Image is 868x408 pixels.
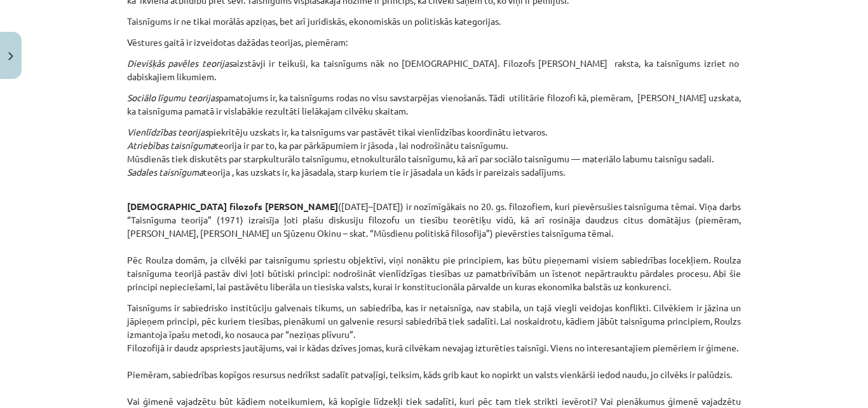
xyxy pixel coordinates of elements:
[127,166,203,178] em: Sadales taisnīguma
[8,52,13,60] img: icon-close-lesson-0947bae3869378f0d4975bcd49f059093ad1ed9edebbc8119c70593378902aed.svg
[127,126,208,137] em: Vienlīdzības teorijas
[127,91,741,118] p: pamatojums ir, ka taisnīgums rodas no visu savstarpējas vienošanās. Tādi utilitārie filozofi kā, ...
[127,57,741,83] p: aizstāvji ir teikuši, ka taisnīgums nāk no [DEMOGRAPHIC_DATA]. Filozofs [PERSON_NAME] raksta, ka ...
[127,186,741,293] p: ([DATE]–[DATE]) ir nozīmīgākais no 20. gs. filozofiem, kuri pievērsušies taisnīguma tēmai. Viņa d...
[127,139,215,151] em: Atriebības taisnīguma
[127,57,233,69] em: Dievišķās pavēles teorijas
[127,92,219,103] em: Sociālo līgumu teorijas
[127,125,741,179] p: piekritēju uzskats ir, ka taisnīgums var pastāvēt tikai vienlīdzības koordinātu ietvaros. teorija...
[127,15,741,28] p: Taisnīgums ir ne tikai morālās apziņas, bet arī juridiskās, ekonomiskās un politiskās kategorijas.
[127,36,741,49] p: Vēstures gaitā ir izveidotas dažādas teorijas, piemēram:
[127,200,338,212] strong: [DEMOGRAPHIC_DATA] filozofs [PERSON_NAME]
